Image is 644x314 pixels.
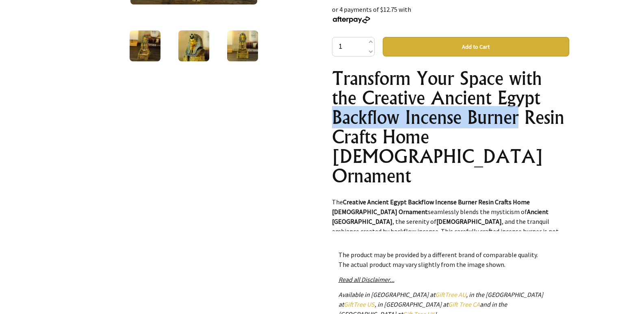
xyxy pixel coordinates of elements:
[338,250,563,269] p: The product may be provided by a different brand of comparable quality. The actual product may va...
[332,198,530,216] strong: Creative Ancient Egypt Backflow Incense Burner Resin Crafts Home [DEMOGRAPHIC_DATA] Ornament
[344,300,375,308] a: GiftTree US
[332,16,371,24] img: Afterpay
[130,30,160,61] img: Creative Ancient Egypt Backflow Incense Burner Resin Crafts Home Buddha Ornament
[435,290,466,299] a: GiftTree AU
[338,275,395,284] a: Read all Disclaimer...
[436,217,502,225] strong: [DEMOGRAPHIC_DATA]
[383,37,569,56] button: Add to Cart
[332,4,569,24] div: or 4 payments of $12.75 with
[332,69,569,231] div: Incense burner * 1PCS
[332,69,569,186] h1: Transform Your Space with the Creative Ancient Egypt Backflow Incense Burner Resin Crafts Home [D...
[178,30,209,61] img: Creative Ancient Egypt Backflow Incense Burner Resin Crafts Home Buddha Ornament
[448,300,480,308] a: Gift Tree CA
[227,30,258,61] img: Creative Ancient Egypt Backflow Incense Burner Resin Crafts Home Buddha Ornament
[332,197,569,275] p: The seamlessly blends the mysticism of , the serenity of , and the tranquil ambiance created by b...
